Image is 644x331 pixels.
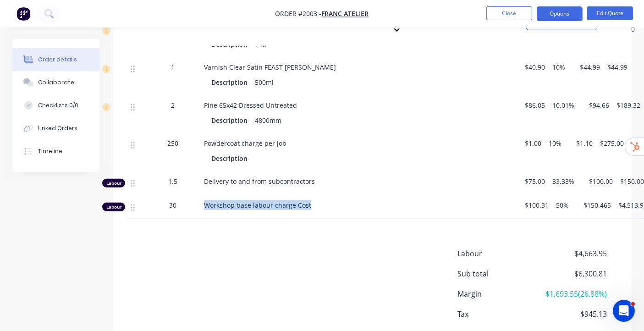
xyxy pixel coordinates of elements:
[525,200,549,210] span: $100.31
[322,10,369,18] a: Franc Atelier
[167,138,178,148] span: 250
[539,309,607,320] span: $945.13
[587,6,633,20] button: Edit Quote
[552,177,574,186] span: 33.33%
[552,62,565,72] span: 10%
[589,177,613,186] span: $100.00
[17,7,30,21] img: Factory
[525,138,541,148] span: $1.00
[583,200,611,210] span: $150.465
[204,63,336,72] span: Varnish Clear Satin FEAST [PERSON_NAME]
[211,76,251,89] div: Description
[204,177,315,186] span: Delivery to and from subcontractors
[600,138,624,148] span: $275.00
[275,10,322,18] span: Order #2003 -
[12,71,99,94] button: Collaborate
[589,100,609,110] span: $94.66
[38,78,74,87] div: Collaborate
[457,268,539,279] span: Sub total
[525,100,545,110] span: $86.05
[549,138,561,148] span: 10%
[204,139,286,148] span: Powdercoat charge per job
[12,48,99,71] button: Order details
[607,62,627,72] span: $44.99
[169,200,176,210] span: 30
[613,300,635,322] iframe: Intercom live chat
[457,309,539,320] span: Tax
[616,100,640,110] span: $189.32
[525,62,545,72] span: $40.90
[38,55,77,64] div: Order details
[211,152,251,165] div: Description
[38,147,62,155] div: Timeline
[580,62,600,72] span: $44.99
[539,268,607,279] span: $6,300.81
[102,203,125,211] div: Labour
[539,288,607,299] span: $1,693.55 ( 26.88 %)
[525,177,545,186] span: $75.00
[211,114,251,127] div: Description
[537,6,583,21] button: Options
[620,177,644,186] span: $150.00
[251,76,277,89] div: 500ml
[486,6,532,20] button: Close
[204,201,311,210] span: Workshop base labour charge Cost
[204,101,297,110] span: Pine 65x42 Dressed Untreated
[457,248,539,259] span: Labour
[12,140,99,163] button: Timeline
[38,101,78,110] div: Checklists 0/0
[168,177,177,186] span: 1.5
[171,62,175,72] span: 1
[576,138,593,148] span: $1.10
[102,179,125,188] div: Labour
[12,94,99,117] button: Checklists 0/0
[171,100,175,110] span: 2
[539,248,607,259] span: $4,663.95
[251,114,285,127] div: 4800mm
[552,100,574,110] span: 10.01%
[556,200,569,210] span: 50%
[12,117,99,140] button: Linked Orders
[457,288,539,299] span: Margin
[38,124,77,132] div: Linked Orders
